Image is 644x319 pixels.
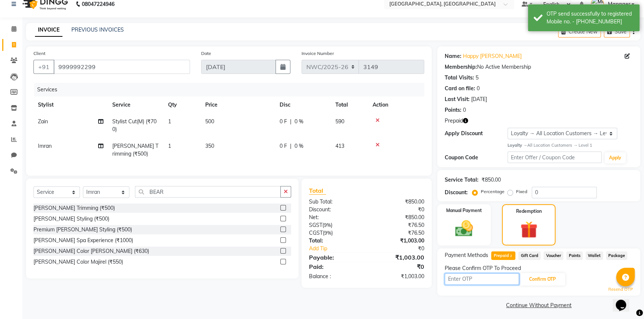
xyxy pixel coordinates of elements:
[290,118,292,126] span: |
[38,118,48,125] span: Zain
[335,118,344,125] span: 590
[558,26,601,38] button: Create New
[608,286,633,293] a: Resend OTP
[445,106,461,114] div: Points:
[367,229,430,237] div: ₹76.50
[112,143,158,157] span: [PERSON_NAME] Trimming (₹500)
[33,247,149,255] div: [PERSON_NAME] Color [PERSON_NAME] (₹630)
[445,85,475,92] div: Card on file:
[335,143,344,149] span: 413
[367,253,430,262] div: ₹1,003.00
[367,214,430,221] div: ₹850.00
[33,50,45,57] label: Client
[275,97,331,113] th: Disc
[205,118,214,125] span: 500
[54,60,190,74] input: Search by Name/Mobile/Email/Code
[367,237,430,245] div: ₹1,003.00
[482,176,501,184] div: ₹850.00
[324,222,331,228] span: 9%
[367,206,430,214] div: ₹0
[445,251,488,259] span: Payment Methods
[367,262,430,271] div: ₹0
[201,97,275,113] th: Price
[303,245,377,253] a: Add Tip
[518,251,541,260] span: Gift Card
[309,222,322,228] span: SGST
[509,254,513,259] span: 2
[377,245,430,253] div: ₹0
[34,83,430,97] div: Services
[368,97,424,113] th: Action
[547,10,634,26] div: OTP send successfully to registered Mobile no. - 919999992299
[515,219,543,240] img: _gift.svg
[445,130,508,137] div: Apply Discount
[566,251,583,260] span: Points
[135,186,281,198] input: Search or Scan
[445,95,470,103] div: Last Visit:
[33,97,108,113] th: Stylist
[445,63,633,71] div: No Active Membership
[445,176,479,184] div: Service Total:
[367,273,430,280] div: ₹1,003.00
[331,97,368,113] th: Total
[605,152,626,163] button: Apply
[290,142,292,150] span: |
[33,226,132,234] div: Premium [PERSON_NAME] Styling (₹500)
[476,74,479,82] div: 5
[445,264,633,272] div: Please Confirm OTP To Proceed
[38,143,52,149] span: Imran
[303,262,367,271] div: Paid:
[33,237,133,244] div: [PERSON_NAME] Spa Experience (₹1000)
[168,143,171,149] span: 1
[205,143,214,149] span: 350
[35,23,62,37] a: INVOICE
[303,221,367,229] div: ( )
[324,230,331,236] span: 9%
[112,118,157,133] span: Stylist Cut(M) (₹700)
[309,230,323,236] span: CGST
[544,251,563,260] span: Voucher
[302,50,334,57] label: Invoice Number
[445,273,519,285] input: Enter OTP
[471,95,487,103] div: [DATE]
[71,26,124,33] a: PREVIOUS INVOICES
[450,218,479,239] img: _cash.svg
[445,52,461,60] div: Name:
[516,188,527,195] label: Fixed
[608,0,630,8] span: Manager
[445,154,508,162] div: Coupon Code
[508,142,633,149] div: All Location Customers → Level 1
[303,214,367,221] div: Net:
[303,206,367,214] div: Discount:
[445,189,468,196] div: Discount:
[303,229,367,237] div: ( )
[491,251,515,260] span: Prepaid
[463,52,522,60] a: Happy [PERSON_NAME]
[508,152,602,163] input: Enter Offer / Coupon Code
[367,221,430,229] div: ₹76.50
[33,215,109,223] div: [PERSON_NAME] Styling (₹500)
[303,237,367,245] div: Total:
[309,187,326,195] span: Total
[108,97,164,113] th: Service
[303,198,367,206] div: Sub Total:
[280,118,287,126] span: 0 F
[446,207,482,214] label: Manual Payment
[463,106,466,114] div: 0
[445,117,463,125] span: Prepaid
[33,60,54,74] button: +91
[520,273,565,286] button: Confirm OTP
[294,118,303,126] span: 0 %
[164,97,201,113] th: Qty
[439,302,639,309] a: Continue Without Payment
[33,204,115,212] div: [PERSON_NAME] Trimming (₹500)
[516,208,542,215] label: Redemption
[303,273,367,280] div: Balance :
[168,118,171,125] span: 1
[477,85,480,92] div: 0
[445,63,477,71] div: Membership:
[586,251,603,260] span: Wallet
[508,143,527,148] strong: Loyalty →
[303,253,367,262] div: Payable:
[367,198,430,206] div: ₹850.00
